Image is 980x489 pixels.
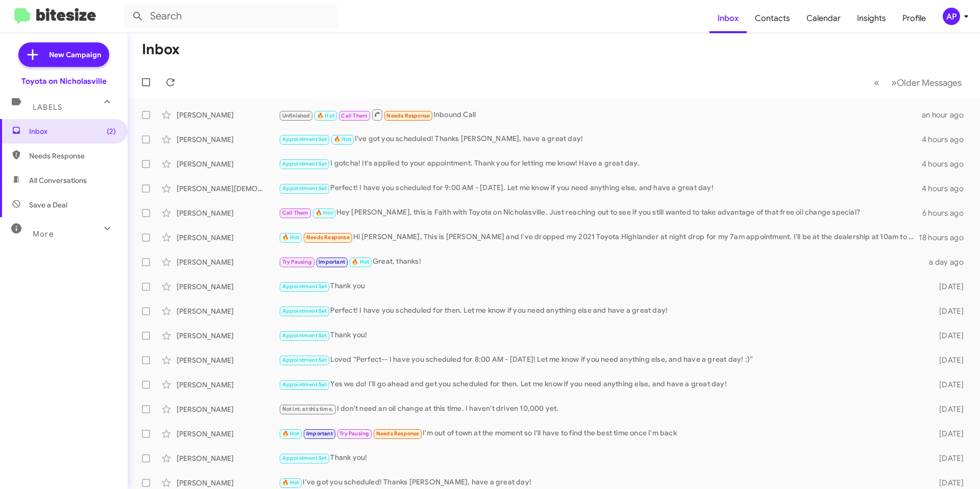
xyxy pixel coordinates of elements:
[341,112,367,119] span: Call Them
[922,208,972,218] div: 6 hours ago
[177,355,279,365] div: [PERSON_NAME]
[897,77,962,88] span: Older Messages
[894,4,934,33] a: Profile
[386,112,430,119] span: Needs Response
[282,406,333,412] span: Not int. at this time.
[306,430,333,437] span: Important
[279,231,919,243] div: Hi [PERSON_NAME], This is [PERSON_NAME] and I've dropped my 2021 Toyota Highlander at night drop ...
[279,379,923,390] div: Yes we do! I'll go ahead and get you scheduled for then. Let me know if you need anything else, a...
[279,158,922,170] div: I gotcha! It's applied to your appointment. Thank you for letting me know! Have a great day.
[29,151,116,161] span: Needs Response
[849,4,894,33] a: Insights
[279,477,923,488] div: I've got you scheduled! Thanks [PERSON_NAME], have a great day!
[874,76,879,89] span: «
[709,4,747,33] a: Inbox
[282,112,310,119] span: Unfinished
[891,76,897,89] span: »
[868,72,968,93] nav: Page navigation example
[282,185,327,192] span: Appointment Set
[177,306,279,316] div: [PERSON_NAME]
[923,453,972,463] div: [DATE]
[282,259,312,265] span: Try Pausing
[922,134,972,145] div: 4 hours ago
[177,208,279,218] div: [PERSON_NAME]
[868,72,886,93] button: Previous
[282,381,327,388] span: Appointment Set
[177,232,279,243] div: [PERSON_NAME]
[747,4,798,33] a: Contacts
[922,159,972,169] div: 4 hours ago
[282,234,300,241] span: 🔥 Hot
[21,76,107,86] div: Toyota on Nicholasville
[923,478,972,488] div: [DATE]
[279,403,923,415] div: I don't need an oil change at this time. I haven't driven 10,000 yet.
[923,257,972,267] div: a day ago
[334,136,351,143] span: 🔥 Hot
[923,355,972,365] div: [DATE]
[282,357,327,363] span: Appointment Set
[18,42,109,67] a: New Campaign
[279,256,923,268] div: Great, thanks!
[29,200,67,210] span: Save a Deal
[177,110,279,120] div: [PERSON_NAME]
[339,430,369,437] span: Try Pausing
[922,110,972,120] div: an hour ago
[177,380,279,390] div: [PERSON_NAME]
[923,331,972,341] div: [DATE]
[124,4,338,29] input: Search
[923,306,972,316] div: [DATE]
[934,8,969,25] button: AP
[279,452,923,464] div: Thank you!
[177,159,279,169] div: [PERSON_NAME]
[943,8,960,25] div: AP
[177,478,279,488] div: [PERSON_NAME]
[282,332,327,339] span: Appointment Set
[177,257,279,267] div: [PERSON_NAME]
[798,4,849,33] a: Calendar
[282,479,300,486] span: 🔥 Hot
[177,183,279,194] div: [PERSON_NAME][DEMOGRAPHIC_DATA]
[279,428,923,439] div: I'm out of town at the moment so I'll have to find the best time once I'm back
[282,160,327,167] span: Appointment Set
[107,126,116,136] span: (2)
[279,330,923,341] div: Thank you!
[306,234,350,241] span: Needs Response
[49,50,101,60] span: New Campaign
[177,429,279,439] div: [PERSON_NAME]
[279,207,922,219] div: Hey [PERSON_NAME], this is Faith with Toyota on Nicholasville. Just reaching out to see if you st...
[279,133,922,145] div: I've got you scheduled! Thanks [PERSON_NAME], have a great day!
[376,430,420,437] span: Needs Response
[279,354,923,366] div: Loved “Perfect-- I have you scheduled for 8:00 AM - [DATE]! Let me know if you need anything else...
[177,453,279,463] div: [PERSON_NAME]
[279,182,922,194] div: Perfect! I have you scheduled for 9:00 AM - [DATE]. Let me know if you need anything else, and ha...
[177,282,279,292] div: [PERSON_NAME]
[279,281,923,292] div: Thank you
[923,380,972,390] div: [DATE]
[318,259,345,265] span: Important
[923,404,972,414] div: [DATE]
[922,183,972,194] div: 4 hours ago
[282,430,300,437] span: 🔥 Hot
[282,283,327,290] span: Appointment Set
[177,134,279,145] div: [PERSON_NAME]
[279,108,922,121] div: Inbound Call
[282,209,309,216] span: Call Them
[923,282,972,292] div: [DATE]
[177,331,279,341] div: [PERSON_NAME]
[352,259,369,265] span: 🔥 Hot
[142,41,180,58] h1: Inbox
[279,305,923,317] div: Perfect! I have you scheduled for then. Let me know if you need anything else and have a great day!
[282,136,327,143] span: Appointment Set
[315,209,333,216] span: 🔥 Hot
[29,175,87,185] span: All Conversations
[29,126,116,136] span: Inbox
[282,308,327,314] span: Appointment Set
[317,112,334,119] span: 🔥 Hot
[282,455,327,461] span: Appointment Set
[177,404,279,414] div: [PERSON_NAME]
